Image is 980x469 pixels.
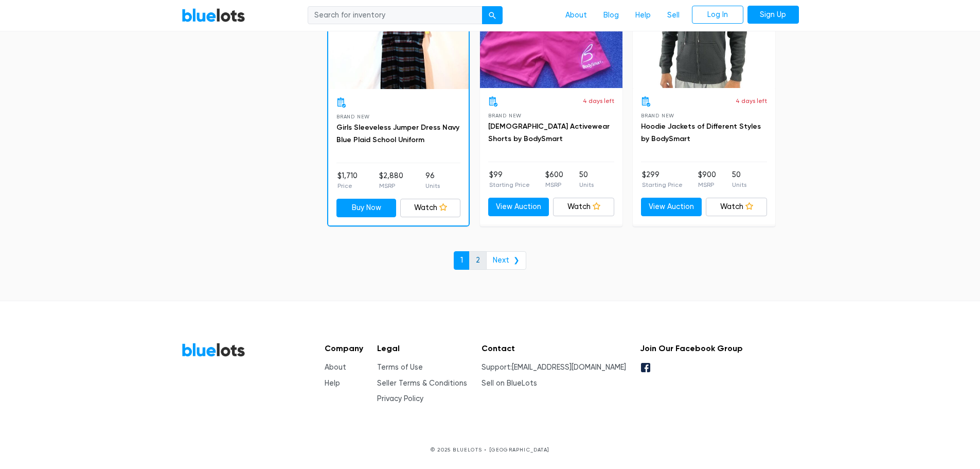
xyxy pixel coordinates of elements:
input: Search for inventory [308,6,483,25]
a: Blog [595,6,627,25]
p: Units [732,180,746,189]
h5: Join Our Facebook Group [640,343,743,353]
a: Sell on BlueLots [482,379,537,388]
p: 4 days left [736,96,767,106]
li: $99 [489,169,530,190]
p: Units [579,180,594,189]
p: © 2025 BLUELOTS • [GEOGRAPHIC_DATA] [182,446,799,454]
a: View Auction [641,198,702,216]
a: [EMAIL_ADDRESS][DOMAIN_NAME] [512,363,626,372]
p: MSRP [379,181,403,190]
a: Privacy Policy [377,394,423,403]
p: Starting Price [489,180,530,189]
li: $1,710 [337,170,358,191]
a: Girls Sleeveless Jumper Dress Navy Blue Plaid School Uniform [336,123,459,144]
p: Units [425,181,440,190]
li: 50 [732,169,746,190]
h5: Contact [482,343,626,353]
a: Terms of Use [377,363,423,372]
p: Price [337,181,358,190]
span: Brand New [641,113,674,118]
p: 4 days left [583,96,614,106]
a: About [325,363,346,372]
a: Hoodie Jackets of Different Styles by BodySmart [641,122,761,143]
a: Next ❯ [486,251,526,270]
a: About [557,6,595,25]
p: Starting Price [642,180,683,189]
li: $900 [698,169,716,190]
li: $600 [545,169,563,190]
a: Sign Up [747,6,799,24]
a: BlueLots [182,342,245,357]
a: View Auction [488,198,549,216]
li: 50 [579,169,594,190]
a: Log In [692,6,743,24]
p: MSRP [545,180,563,189]
li: 96 [425,170,440,191]
a: [DEMOGRAPHIC_DATA] Activewear Shorts by BodySmart [488,122,610,143]
h5: Legal [377,343,467,353]
a: Help [627,6,659,25]
a: 1 [454,251,470,270]
a: Watch [553,198,614,216]
span: Brand New [488,113,522,118]
a: 2 [469,251,487,270]
h5: Company [325,343,363,353]
p: MSRP [698,180,716,189]
li: $299 [642,169,683,190]
a: Buy Now [336,199,397,217]
span: Brand New [336,114,370,119]
li: $2,880 [379,170,403,191]
a: Watch [400,199,460,217]
a: BlueLots [182,8,245,23]
a: Sell [659,6,688,25]
a: Watch [706,198,767,216]
li: Support: [482,362,626,373]
a: Seller Terms & Conditions [377,379,467,388]
a: Help [325,379,340,388]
